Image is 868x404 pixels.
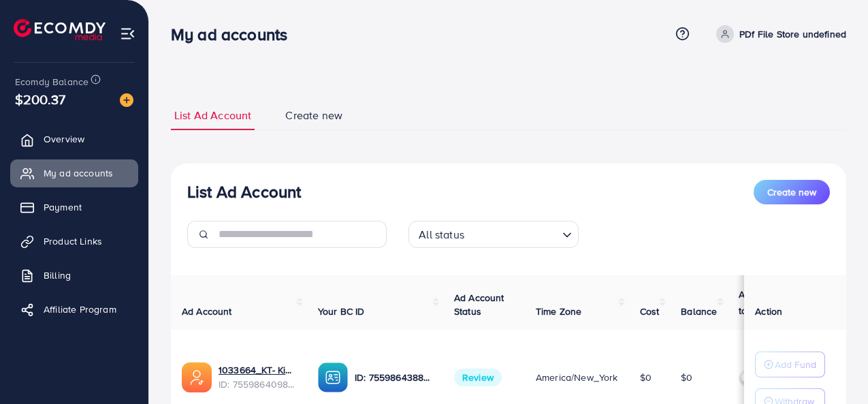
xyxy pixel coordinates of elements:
span: Ad Account Status [454,291,504,318]
span: America/New_York [536,371,618,384]
a: 1033664_KT- Kin Treasures_1760168239079 [219,363,296,377]
span: Cost [640,305,660,318]
span: Payment [44,200,82,214]
div: <span class='underline'>1033664_KT- Kin Treasures_1760168239079</span></br>7559864098408644626 [219,363,296,391]
img: ic-ba-acc.ded83a64.svg [318,362,348,392]
span: Ecomdy Balance [15,75,89,89]
p: ID: 7559864388467916807 [355,369,432,386]
span: $0 [640,371,652,384]
span: $0 [681,371,692,384]
span: Billing [44,268,71,282]
span: Affiliate Program [44,302,116,316]
p: PDf File Store undefined [739,26,846,42]
span: Time Zone [536,305,581,318]
span: Product Links [44,234,102,248]
button: Create new [754,180,830,204]
input: Search for option [468,222,557,245]
a: Payment [10,193,138,221]
span: ID: 7559864098408644626 [219,377,296,391]
a: PDf File Store undefined [711,25,846,43]
button: Add Fund [755,352,825,377]
h3: My ad accounts [171,25,298,44]
img: logo [14,19,106,40]
img: menu [120,26,135,42]
span: List Ad Account [174,108,251,123]
div: Search for option [408,221,579,248]
span: Your BC ID [318,305,365,318]
p: Add Fund [775,356,816,373]
a: Billing [10,262,138,289]
span: Overview [44,132,84,146]
span: Balance [681,305,717,318]
span: Create new [285,108,342,123]
a: Affiliate Program [10,296,138,323]
a: My ad accounts [10,159,138,187]
a: Product Links [10,228,138,255]
span: $200.37 [15,89,65,109]
span: Review [454,369,502,386]
span: Action [755,305,782,318]
span: Create new [767,185,816,199]
img: ic-ads-acc.e4c84228.svg [182,362,212,392]
span: Ad Account [182,305,232,318]
span: My ad accounts [44,166,113,180]
span: All status [416,225,467,245]
img: image [120,93,133,107]
h3: List Ad Account [187,182,301,202]
a: Overview [10,125,138,153]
